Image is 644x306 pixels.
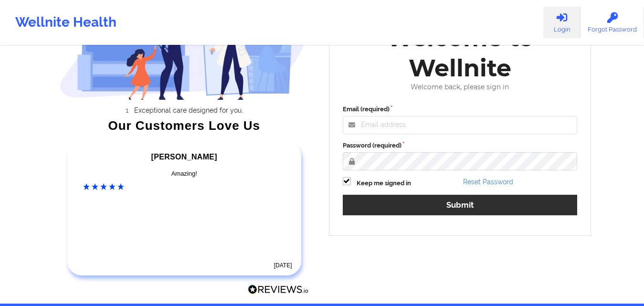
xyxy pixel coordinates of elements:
[463,178,513,186] a: Reset Password
[336,23,584,83] div: Welcome to Wellnite
[336,83,584,91] div: Welcome back, please sign in
[343,116,578,134] input: Email address
[248,285,309,295] img: Reviews.io Logo
[68,106,309,114] li: Exceptional care designed for you.
[83,169,285,179] div: Amazing!
[343,195,578,215] button: Submit
[60,121,309,130] div: Our Customers Love Us
[357,179,411,188] label: Keep me signed in
[343,105,578,114] label: Email (required)
[274,262,292,269] time: [DATE]
[581,7,644,38] a: Forgot Password
[248,285,309,297] a: Reviews.io Logo
[151,153,217,161] span: [PERSON_NAME]
[343,141,578,150] label: Password (required)
[543,7,581,38] a: Login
